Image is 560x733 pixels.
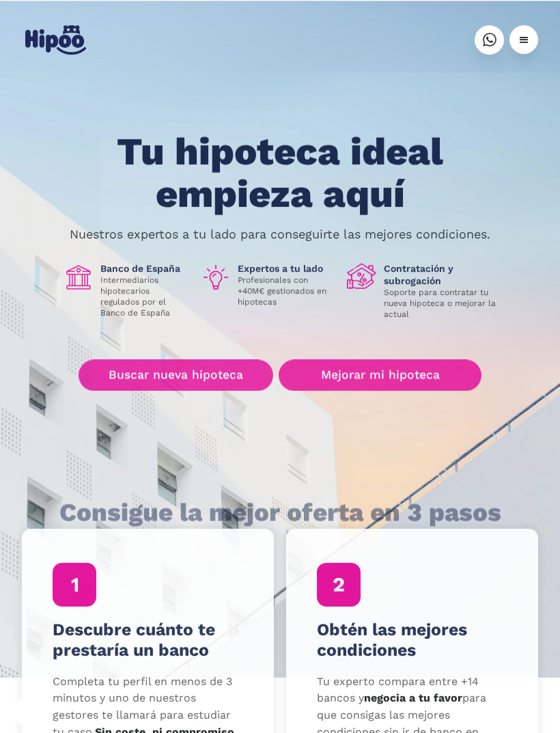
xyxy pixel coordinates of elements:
h1: Contratación y subrogación [384,262,497,287]
h1: Expertos a tu lado [238,262,336,275]
h1: Consigue la mejor oferta en 3 pasos [59,499,501,527]
p: Profesionales con +40M€ gestionados en hipotecas [238,275,336,307]
h1: Banco de España [100,262,190,275]
p: Soporte para contratar tu nueva hipoteca o mejorar la actual [384,287,497,320]
h1: Tu hipoteca ideal empieza aquí [60,131,500,215]
a: home [22,20,89,60]
div: menu [509,25,538,54]
p: Intermediarios hipotecarios regulados por el Banco de España [100,275,190,318]
h4: Obtén las mejores condiciones [317,620,507,661]
h4: Descubre cuánto te prestaría un banco [53,620,243,661]
strong: negocia a tu favor [364,691,462,704]
p: Nuestros expertos a tu lado para conseguirte las mejores condiciones. [70,229,490,240]
a: Buscar nueva hipoteca [79,359,273,391]
a: Mejorar mi hipoteca [279,359,481,391]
